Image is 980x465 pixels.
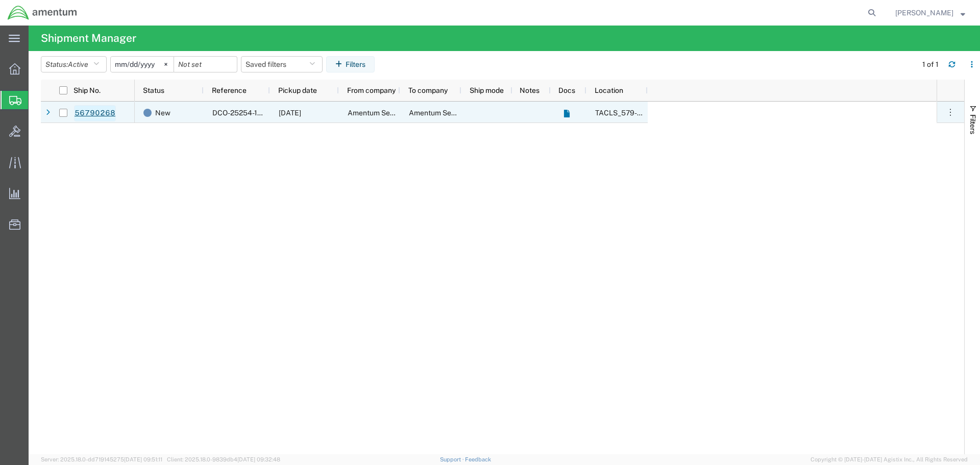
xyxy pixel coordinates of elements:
[111,57,174,72] input: Not set
[41,456,162,462] span: Server: 2025.18.0-dd719145275
[237,456,280,462] span: [DATE] 09:32:48
[212,109,280,117] span: DCO-25254-168037
[465,456,491,462] a: Feedback
[68,60,88,68] span: Active
[41,56,107,72] button: Status:Active
[520,86,540,94] span: Notes
[279,109,301,117] span: 09/11/2025
[470,86,504,94] span: Ship mode
[595,109,741,117] span: TACLS_579-Quonset, RI
[969,114,977,134] span: Filters
[74,105,116,121] a: 56790268
[895,7,966,19] button: [PERSON_NAME]
[241,56,323,72] button: Saved filters
[167,456,280,462] span: Client: 2025.18.0-9839db4
[124,456,162,462] span: [DATE] 09:51:11
[558,86,575,94] span: Docs
[73,86,101,94] span: Ship No.
[811,455,968,464] span: Copyright © [DATE]-[DATE] Agistix Inc., All Rights Reserved
[155,102,170,124] span: New
[409,109,485,117] span: Amentum Services, Inc.
[922,59,940,70] div: 1 of 1
[174,57,237,72] input: Not set
[7,5,78,20] img: logo
[41,26,136,51] h4: Shipment Manager
[595,86,623,94] span: Location
[440,456,465,462] a: Support
[348,109,424,117] span: Amentum Services, Inc.
[326,56,375,72] button: Filters
[347,86,396,94] span: From company
[408,86,448,94] span: To company
[895,7,953,18] span: Andrew Forber
[143,86,164,94] span: Status
[212,86,247,94] span: Reference
[278,86,317,94] span: Pickup date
